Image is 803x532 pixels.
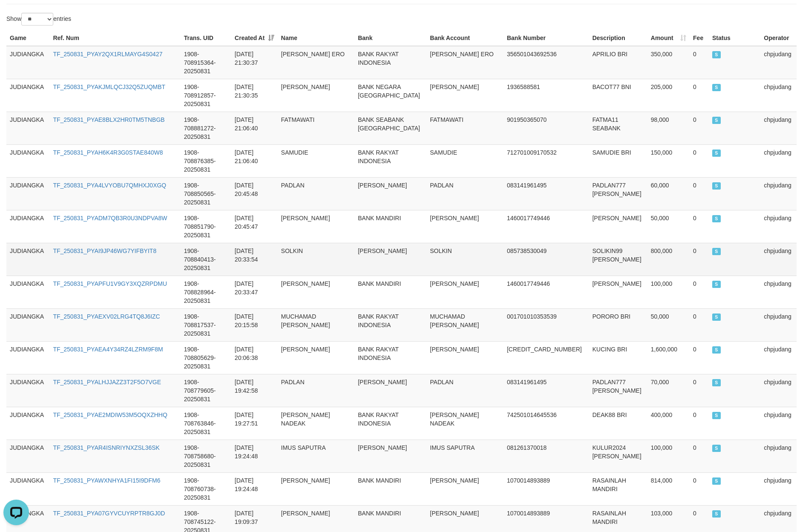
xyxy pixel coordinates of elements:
[760,112,797,144] td: chpjudang
[589,79,647,112] td: BACOT77 BNI
[231,144,278,177] td: [DATE] 21:06:40
[6,210,49,243] td: JUDIANGKA
[355,46,427,79] td: BANK RAKYAT INDONESIA
[690,79,709,112] td: 0
[6,276,49,308] td: JUDIANGKA
[49,30,180,46] th: Ref. Num
[277,341,354,374] td: [PERSON_NAME]
[760,374,797,407] td: chpjudang
[277,243,354,276] td: SOLKIN
[53,116,165,123] a: TF_250831_PYAE8BLX2HR0TM5TNBGB
[427,30,503,46] th: Bank Account
[53,444,159,451] a: TF_250831_PYAR4ISNRIYNXZSL36SK
[180,177,231,210] td: 1908-708850565-20250831
[503,374,589,407] td: 083141961495
[180,79,231,112] td: 1908-708912857-20250831
[277,374,354,407] td: PADLAN
[277,407,354,440] td: [PERSON_NAME] NADEAK
[709,30,760,46] th: Status
[6,243,49,276] td: JUDIANGKA
[589,374,647,407] td: PADLAN777 [PERSON_NAME]
[53,477,160,484] a: TF_250831_PYAWXNHYA1FI15I9DFM6
[180,30,231,46] th: Trans. UID
[427,276,503,308] td: [PERSON_NAME]
[690,472,709,505] td: 0
[427,210,503,243] td: [PERSON_NAME]
[277,112,354,144] td: FATMAWATI
[180,243,231,276] td: 1908-708840413-20250831
[589,210,647,243] td: [PERSON_NAME]
[760,144,797,177] td: chpjudang
[180,440,231,472] td: 1908-708758680-20250831
[277,79,354,112] td: [PERSON_NAME]
[589,308,647,341] td: PORORO BRI
[503,308,589,341] td: 001701010353539
[503,210,589,243] td: 1460017749446
[355,276,427,308] td: BANK MANDIRI
[6,144,49,177] td: JUDIANGKA
[647,341,690,374] td: 1,600,000
[712,182,721,190] span: SUCCESS
[355,472,427,505] td: BANK MANDIRI
[231,472,278,505] td: [DATE] 19:24:48
[427,472,503,505] td: [PERSON_NAME]
[427,308,503,341] td: MUCHAMAD [PERSON_NAME]
[6,407,49,440] td: JUDIANGKA
[503,46,589,79] td: 356501043692536
[760,341,797,374] td: chpjudang
[53,313,160,320] a: TF_250831_PYAEXV02LRG4TQ8J6IZC
[180,144,231,177] td: 1908-708876385-20250831
[647,440,690,472] td: 100,000
[690,440,709,472] td: 0
[231,79,278,112] td: [DATE] 21:30:35
[427,79,503,112] td: [PERSON_NAME]
[6,13,71,26] label: Show entries
[589,341,647,374] td: KUCING BRI
[231,30,278,46] th: Created At: activate to sort column ascending
[760,210,797,243] td: chpjudang
[712,215,721,222] span: SUCCESS
[712,510,721,518] span: SUCCESS
[427,112,503,144] td: FATMAWATI
[503,79,589,112] td: 1936588581
[503,440,589,472] td: 081261370018
[355,79,427,112] td: BANK NEGARA [GEOGRAPHIC_DATA]
[647,407,690,440] td: 400,000
[180,374,231,407] td: 1908-708779605-20250831
[180,112,231,144] td: 1908-708881272-20250831
[503,112,589,144] td: 901950365070
[180,276,231,308] td: 1908-708828964-20250831
[760,407,797,440] td: chpjudang
[647,46,690,79] td: 350,000
[427,341,503,374] td: [PERSON_NAME]
[647,30,690,46] th: Amount: activate to sort column ascending
[53,215,167,221] a: TF_250831_PYADM7QB3R0U3NDPVA8W
[3,3,29,29] button: Open LiveChat chat widget
[231,374,278,407] td: [DATE] 19:42:58
[53,280,167,287] a: TF_250831_PYAPFU1V9GY3XQZRPDMU
[427,243,503,276] td: SOLKIN
[712,248,721,255] span: SUCCESS
[6,440,49,472] td: JUDIANGKA
[427,46,503,79] td: [PERSON_NAME] ERO
[712,412,721,419] span: SUCCESS
[712,445,721,452] span: SUCCESS
[760,243,797,276] td: chpjudang
[690,341,709,374] td: 0
[427,407,503,440] td: [PERSON_NAME] NADEAK
[231,46,278,79] td: [DATE] 21:30:37
[690,243,709,276] td: 0
[647,210,690,243] td: 50,000
[589,46,647,79] td: APRILIO BRI
[589,112,647,144] td: FATMA11 SEABANK
[647,472,690,505] td: 814,000
[690,210,709,243] td: 0
[690,308,709,341] td: 0
[231,210,278,243] td: [DATE] 20:45:47
[53,379,161,385] a: TF_250831_PYALHJJAZZ3T2F5O7VGE
[589,276,647,308] td: [PERSON_NAME]
[647,144,690,177] td: 150,000
[277,144,354,177] td: SAMUDIE
[760,79,797,112] td: chpjudang
[760,472,797,505] td: chpjudang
